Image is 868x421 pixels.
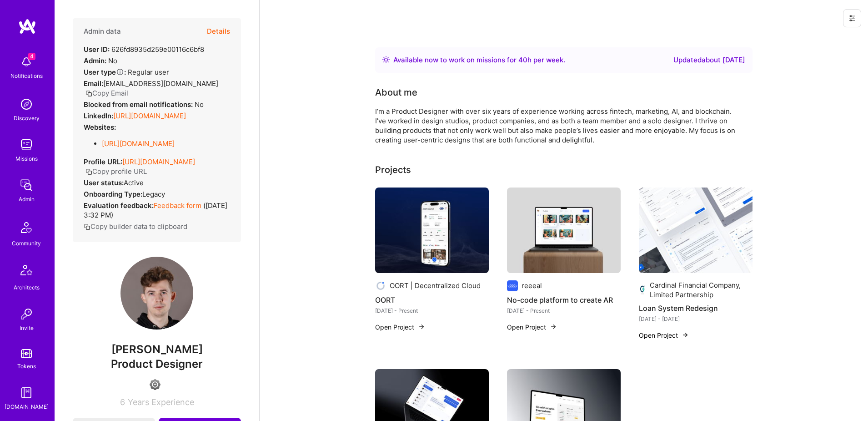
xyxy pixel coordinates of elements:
button: Copy builder data to clipboard [84,222,187,231]
span: legacy [142,190,165,198]
button: Copy profile URL [85,167,147,176]
div: Tokens [17,361,36,371]
span: 6 [120,397,125,407]
a: [URL][DOMAIN_NAME] [102,139,175,148]
img: arrow-right [418,323,425,330]
div: Community [12,238,41,248]
span: 40 [518,56,527,64]
i: Help [116,68,124,76]
img: Loan System Redesign [639,188,753,273]
div: I’m a Product Designer with over six years of experience working across fintech, marketing, AI, a... [375,107,739,145]
button: Open Project [639,330,689,340]
span: [EMAIL_ADDRESS][DOMAIN_NAME] [103,79,218,88]
img: Architects [15,261,37,283]
div: OORT | Decentralized Cloud [390,281,481,290]
div: ( [DATE] 3:32 PM ) [84,201,230,220]
img: arrow-right [550,323,557,330]
img: arrow-right [682,331,689,339]
strong: User ID: [84,45,110,54]
img: Availability [382,56,390,63]
img: tokens [21,349,32,358]
div: [DATE] - [DATE] [639,314,753,324]
div: [DOMAIN_NAME] [5,402,49,411]
strong: Profile URL: [84,157,122,166]
strong: Evaluation feedback: [84,201,154,210]
strong: Email: [84,79,103,88]
h4: OORT [375,294,489,306]
div: Missions [15,154,38,163]
div: Notifications [10,71,43,81]
span: Product Designer [111,357,203,370]
img: No-code platform to create AR [507,188,621,273]
div: [DATE] - Present [375,306,489,315]
i: icon Copy [85,90,92,97]
div: Cardinal Financial Company, Limited Partnership [650,280,753,299]
div: Projects [375,163,411,177]
a: [URL][DOMAIN_NAME] [122,157,195,166]
h4: Admin data [84,27,121,36]
div: No [84,56,117,66]
div: Admin [19,194,35,204]
img: Limited Access [150,379,161,390]
button: Open Project [507,322,557,332]
img: admin teamwork [17,176,35,194]
img: discovery [17,95,35,113]
div: Architects [14,283,40,292]
strong: User type : [84,68,126,76]
strong: Blocked from email notifications: [84,100,195,109]
img: Company logo [375,280,386,291]
i: icon Copy [85,168,92,175]
img: Company logo [507,280,518,291]
strong: LinkedIn: [84,112,113,120]
button: Details [207,18,230,45]
strong: Onboarding Type: [84,190,142,198]
div: 626fd8935d259e00116c6bf8 [84,45,204,54]
a: [URL][DOMAIN_NAME] [113,112,186,120]
div: About me [375,86,417,99]
div: Discovery [14,113,40,123]
img: Community [15,217,37,238]
img: OORT [375,188,489,273]
strong: User status: [84,178,124,187]
span: 4 [28,53,35,60]
img: Invite [17,305,35,323]
span: Years Experience [128,397,194,407]
i: icon Copy [84,223,90,230]
div: Updated about [DATE] [673,55,745,66]
strong: Websites: [84,123,116,132]
a: Feedback form [154,201,201,210]
span: [PERSON_NAME] [73,343,241,356]
h4: Loan System Redesign [639,302,753,314]
img: logo [18,18,36,35]
div: [DATE] - Present [507,306,621,315]
button: Open Project [375,322,425,332]
img: bell [17,53,35,71]
div: Available now to work on missions for h per week . [393,55,565,66]
div: reeeal [522,281,542,290]
div: Regular user [84,67,169,77]
img: User Avatar [120,257,193,330]
button: Copy Email [85,88,128,98]
span: Active [124,178,144,187]
div: Invite [20,323,34,333]
img: teamwork [17,136,35,154]
h4: No-code platform to create AR [507,294,621,306]
img: Company logo [639,284,646,295]
strong: Admin: [84,56,106,65]
div: No [84,100,204,109]
img: guide book [17,384,35,402]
